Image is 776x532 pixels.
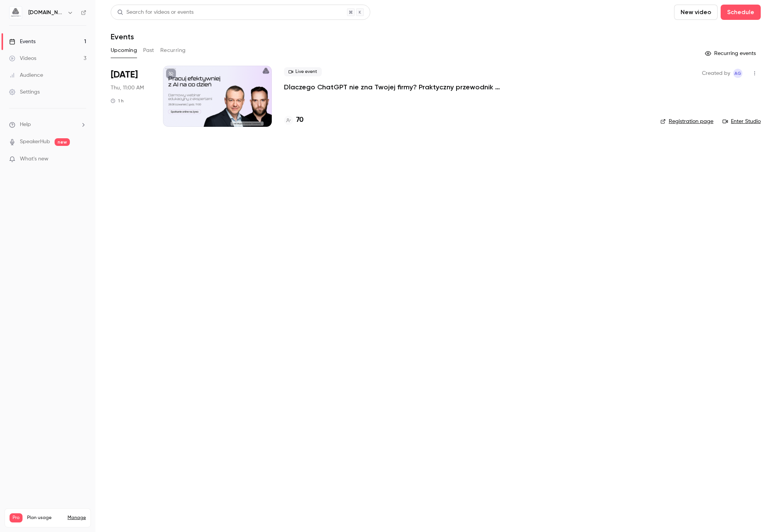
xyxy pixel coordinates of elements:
h6: [DOMAIN_NAME] [28,9,64,16]
button: New video [674,5,718,20]
span: Pro [10,513,23,522]
div: 1 h [111,98,124,104]
span: Aleksandra Grabarska [733,69,742,78]
span: Created by [702,69,730,78]
button: Recurring events [702,47,761,60]
span: AG [734,69,741,78]
a: Dlaczego ChatGPT nie zna Twojej firmy? Praktyczny przewodnik przygotowania wiedzy firmowej jako k... [284,82,513,92]
a: Enter Studio [723,118,761,125]
button: Recurring [160,44,186,57]
h1: Events [111,32,134,41]
span: Live event [284,67,322,76]
a: Registration page [660,118,713,125]
div: Events [9,38,35,45]
div: Aug 28 Thu, 11:00 AM (Europe/Berlin) [111,66,151,127]
span: Plan usage [27,515,63,521]
span: What's new [20,155,48,163]
div: Audience [9,71,43,79]
a: SpeakerHub [20,138,50,146]
span: [DATE] [111,69,138,81]
a: 70 [284,115,303,125]
div: Videos [9,55,36,62]
h4: 70 [296,115,303,125]
div: Search for videos or events [117,8,194,16]
a: Manage [68,515,86,521]
span: Help [20,121,31,129]
img: aigmented.io [10,6,22,19]
button: Past [143,44,154,57]
button: Upcoming [111,44,137,57]
li: help-dropdown-opener [9,121,86,129]
div: Settings [9,88,40,96]
button: Schedule [721,5,761,20]
span: new [55,138,70,146]
span: Thu, 11:00 AM [111,84,144,92]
